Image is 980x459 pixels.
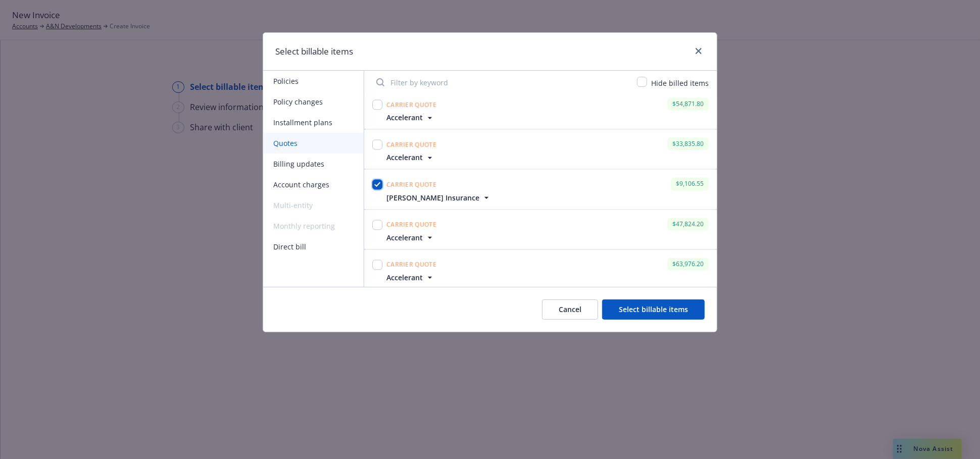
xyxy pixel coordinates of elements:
button: [PERSON_NAME] Insurance [386,192,492,203]
div: $33,835.80 [667,137,709,150]
span: Accelerant [386,232,423,243]
button: Direct bill [263,236,364,257]
span: Accelerant [386,112,423,123]
button: Policies [263,71,364,91]
button: Accelerant [386,112,435,123]
button: Cancel [542,299,598,320]
div: $9,106.55 [671,177,709,190]
button: Accelerant [386,272,435,283]
div: $54,871.80 [667,97,709,110]
button: Account charges [263,174,364,195]
button: Policy changes [263,91,364,112]
span: Monthly reporting [263,216,364,236]
span: Carrier Quote [386,220,436,229]
span: Carrier Quote [386,140,436,149]
span: Multi-entity [263,195,364,216]
button: Accelerant [386,232,435,243]
button: Billing updates [263,154,364,174]
button: Installment plans [263,112,364,133]
a: close [693,45,705,57]
button: Quotes [263,133,364,154]
input: Filter by keyword [370,72,631,92]
span: Carrier Quote [386,260,436,269]
button: Accelerant [386,152,435,163]
div: $63,976.20 [667,258,709,270]
div: $47,824.20 [667,218,709,230]
span: Accelerant [386,152,423,163]
button: Select billable items [602,299,705,320]
span: Accelerant [386,272,423,283]
span: Hide billed items [651,78,709,88]
span: Carrier Quote [386,180,436,189]
span: [PERSON_NAME] Insurance [386,192,479,203]
span: Carrier Quote [386,100,436,109]
h1: Select billable items [275,45,353,58]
